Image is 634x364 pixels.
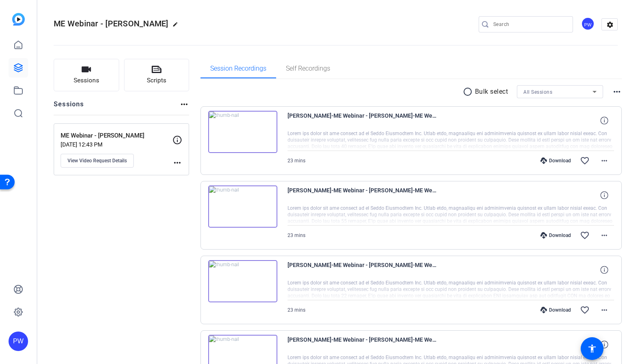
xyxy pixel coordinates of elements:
img: thumb-nail [208,185,277,228]
ngx-avatar: Pawel Wilkolek [581,17,595,31]
span: [PERSON_NAME]-ME Webinar - [PERSON_NAME]-ME Webinar - [PERSON_NAME]-1759070755820-webcam [288,335,438,354]
span: All Sessions [523,89,552,95]
span: Sessions [74,76,99,85]
div: PW [9,332,28,351]
div: Download [536,307,575,313]
span: [PERSON_NAME]-ME Webinar - [PERSON_NAME]-ME Webinar - [PERSON_NAME]-1759077531881-screen [288,111,438,130]
mat-icon: favorite_border [580,230,590,240]
h2: Sessions [54,99,84,115]
mat-icon: more_horiz [179,99,189,109]
mat-icon: favorite_border [580,156,590,166]
span: Session Recordings [210,65,266,72]
img: thumb-nail [208,111,277,153]
mat-icon: more_horiz [612,87,622,97]
span: [PERSON_NAME]-ME Webinar - [PERSON_NAME]-ME Webinar - [PERSON_NAME]-1759077531882-webcam [288,185,438,205]
span: ME Webinar - [PERSON_NAME] [54,19,168,28]
span: 23 mins [288,307,305,313]
span: Self Recordings [286,65,330,72]
p: Bulk select [475,87,508,97]
img: thumb-nail [208,260,277,302]
div: Download [536,232,575,239]
mat-icon: edit [172,22,182,31]
button: Scripts [124,59,190,91]
span: 23 mins [288,233,305,238]
button: Sessions [54,59,119,91]
mat-icon: more_horiz [172,158,182,168]
img: blue-gradient.svg [12,13,25,26]
mat-icon: more_horiz [599,305,609,315]
mat-icon: radio_button_unchecked [463,87,475,97]
span: 23 mins [288,158,305,164]
div: PW [581,17,595,30]
mat-icon: favorite_border [580,305,590,315]
button: View Video Request Details [61,154,134,168]
mat-icon: accessibility [587,344,597,353]
span: Scripts [147,76,166,85]
span: [PERSON_NAME]-ME Webinar - [PERSON_NAME]-ME Webinar - [PERSON_NAME]-1759070755820-screen [288,260,438,280]
div: Download [536,157,575,164]
span: View Video Request Details [68,157,127,164]
input: Search [493,19,566,29]
mat-icon: settings [602,19,618,31]
mat-icon: more_horiz [599,230,609,240]
mat-icon: more_horiz [599,156,609,166]
p: ME Webinar - [PERSON_NAME] [61,131,172,140]
p: [DATE] 12:43 PM [61,141,172,148]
